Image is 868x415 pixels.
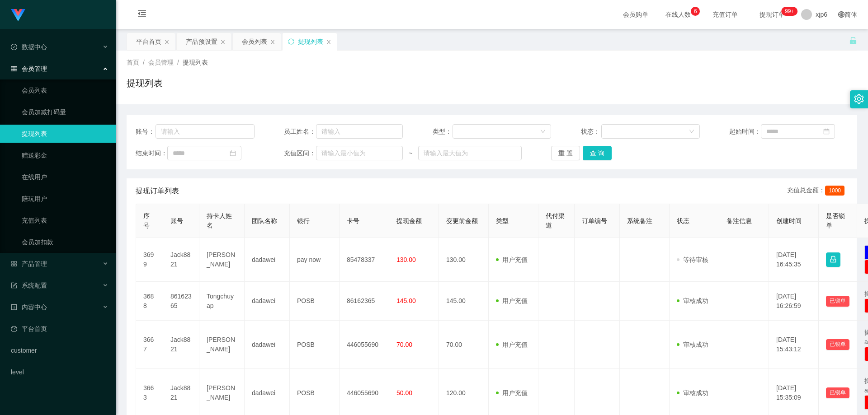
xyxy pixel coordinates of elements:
[252,217,277,224] span: 团队名称
[22,125,108,143] a: 提现列表
[22,211,108,229] a: 充值列表
[298,33,323,50] div: 提现列表
[781,7,797,16] sup: 225
[826,212,845,229] span: 是否锁单
[583,146,612,160] button: 查 询
[127,59,139,66] span: 首页
[11,44,17,50] i: 图标: check-circle-o
[826,339,849,350] button: 已锁单
[825,186,844,196] span: 1000
[11,363,108,381] a: level
[143,212,150,229] span: 序号
[245,238,290,282] td: dadawei
[838,11,844,18] i: 图标: global
[11,260,47,267] span: 产品管理
[290,282,340,321] td: POSB
[396,341,412,348] span: 70.00
[22,190,108,208] a: 陪玩用户
[156,124,255,139] input: 请输入
[823,128,830,135] i: 图标: calendar
[270,39,275,45] i: 图标: close
[769,282,819,321] td: [DATE] 16:26:59
[127,76,163,90] h1: 提现列表
[163,321,199,369] td: Jack8821
[199,321,245,369] td: [PERSON_NAME]
[136,149,167,158] span: 结束时间：
[136,186,179,196] span: 提现订单列表
[136,127,156,136] span: 账号：
[11,261,17,267] i: 图标: appstore-o
[826,387,849,398] button: 已锁单
[220,39,226,45] i: 图标: close
[163,238,199,282] td: Jack8821
[496,341,528,348] span: 用户充值
[170,217,183,224] span: 账号
[347,217,359,224] span: 卡号
[183,59,208,66] span: 提现列表
[22,146,108,164] a: 赠送彩金
[396,256,416,263] span: 130.00
[316,146,403,160] input: 请输入最小值为
[396,389,412,396] span: 50.00
[433,127,453,136] span: 类型：
[242,33,267,50] div: 会员列表
[726,217,752,224] span: 备注信息
[22,103,108,121] a: 会员加减打码量
[136,238,163,282] td: 3699
[787,186,848,196] div: 充值总金额：
[708,11,742,18] span: 充值订单
[288,38,294,45] i: 图标: sync
[11,304,17,310] i: 图标: profile
[496,389,528,396] span: 用户充值
[290,321,340,369] td: POSB
[22,233,108,251] a: 会员加扣款
[776,217,802,224] span: 创建时间
[136,33,161,50] div: 平台首页
[22,168,108,186] a: 在线用户
[446,217,478,224] span: 变更前金额
[11,341,108,359] a: customer
[164,39,170,45] i: 图标: close
[496,297,528,304] span: 用户充值
[11,9,25,22] img: logo.9652507e.png
[496,256,528,263] span: 用户充值
[849,37,857,45] i: 图标: unlock
[396,297,416,304] span: 145.00
[439,282,489,321] td: 145.00
[826,252,840,267] button: 图标: lock
[163,282,199,321] td: 86162365
[582,217,607,224] span: 订单编号
[284,127,316,136] span: 员工姓名：
[769,321,819,369] td: [DATE] 15:43:12
[284,149,316,158] span: 充值区间：
[127,0,157,29] i: 图标: menu-fold
[316,124,403,139] input: 请输入
[691,7,700,16] sup: 6
[340,321,389,369] td: 446055690
[326,39,331,45] i: 图标: close
[769,238,819,282] td: [DATE] 16:45:35
[418,146,521,160] input: 请输入最大值为
[207,212,232,229] span: 持卡人姓名
[11,65,47,72] span: 会员管理
[22,81,108,99] a: 会员列表
[677,297,708,304] span: 审核成功
[297,217,310,224] span: 银行
[403,149,418,158] span: ~
[186,33,217,50] div: 产品预设置
[290,238,340,282] td: pay now
[677,256,708,263] span: 等待审核
[826,296,849,307] button: 已锁单
[661,11,695,18] span: 在线人数
[148,59,174,66] span: 会员管理
[11,65,17,72] i: 图标: table
[11,320,108,338] a: 图标: dashboard平台首页
[689,129,694,135] i: 图标: down
[340,238,389,282] td: 85478337
[581,127,601,136] span: 状态：
[546,212,565,229] span: 代付渠道
[854,94,864,104] i: 图标: setting
[199,282,245,321] td: Tongchuyap
[136,282,163,321] td: 3688
[677,217,689,224] span: 状态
